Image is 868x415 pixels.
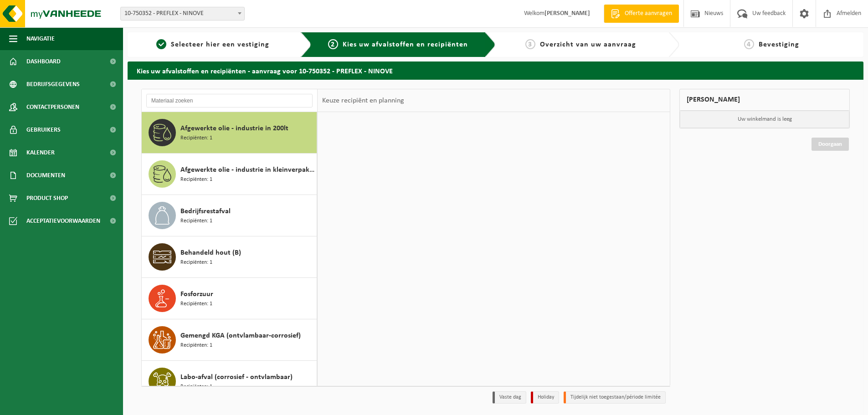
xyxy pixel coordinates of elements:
[180,383,212,391] span: Recipiënten: 1
[679,89,850,111] div: [PERSON_NAME]
[318,89,409,112] div: Keuze recipiënt en planning
[142,195,317,236] button: Bedrijfsrestafval Recipiënten: 1
[142,319,317,361] button: Gemengd KGA (ontvlambaar-corrosief) Recipiënten: 1
[180,247,241,258] span: Behandeld hout (B)
[26,210,100,232] span: Acceptatievoorwaarden
[493,391,526,404] li: Vaste dag
[343,41,468,48] span: Kies uw afvalstoffen en recipiënten
[544,10,590,17] strong: [PERSON_NAME]
[142,278,317,319] button: Fosforzuur Recipiënten: 1
[142,154,317,195] button: Afgewerkte olie - industrie in kleinverpakking Recipiënten: 1
[680,111,849,128] p: Uw winkelmand is leeg
[180,175,212,184] span: Recipiënten: 1
[180,289,213,300] span: Fosforzuur
[180,206,231,217] span: Bedrijfsrestafval
[26,187,68,210] span: Product Shop
[812,138,849,151] a: Doorgaan
[142,236,317,278] button: Behandeld hout (B) Recipiënten: 1
[180,134,212,143] span: Recipiënten: 1
[180,258,212,267] span: Recipiënten: 1
[328,39,338,49] span: 2
[525,39,535,49] span: 3
[132,39,293,50] a: 1Selecteer hier een vestiging
[121,7,244,20] span: 10-750352 - PREFLEX - NINOVE
[26,164,65,187] span: Documenten
[622,9,674,18] span: Offerte aanvragen
[759,41,799,48] span: Bevestiging
[146,94,313,108] input: Materiaal zoeken
[26,96,79,118] span: Contactpersonen
[744,39,754,49] span: 4
[171,41,269,48] span: Selecteer hier een vestiging
[531,391,559,404] li: Holiday
[180,330,301,341] span: Gemengd KGA (ontvlambaar-corrosief)
[142,361,317,402] button: Labo-afval (corrosief - ontvlambaar) Recipiënten: 1
[180,300,212,308] span: Recipiënten: 1
[26,50,61,73] span: Dashboard
[180,341,212,350] span: Recipiënten: 1
[128,61,863,79] h2: Kies uw afvalstoffen en recipiënten - aanvraag voor 10-750352 - PREFLEX - NINOVE
[120,7,245,20] span: 10-750352 - PREFLEX - NINOVE
[26,27,55,50] span: Navigatie
[142,112,317,154] button: Afgewerkte olie - industrie in 200lt Recipiënten: 1
[564,391,666,404] li: Tijdelijk niet toegestaan/période limitée
[26,118,61,141] span: Gebruikers
[180,372,293,383] span: Labo-afval (corrosief - ontvlambaar)
[604,5,679,23] a: Offerte aanvragen
[180,123,288,134] span: Afgewerkte olie - industrie in 200lt
[5,395,152,415] iframe: chat widget
[540,41,636,48] span: Overzicht van uw aanvraag
[26,73,80,96] span: Bedrijfsgegevens
[180,164,314,175] span: Afgewerkte olie - industrie in kleinverpakking
[26,141,55,164] span: Kalender
[180,217,212,225] span: Recipiënten: 1
[156,39,166,49] span: 1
